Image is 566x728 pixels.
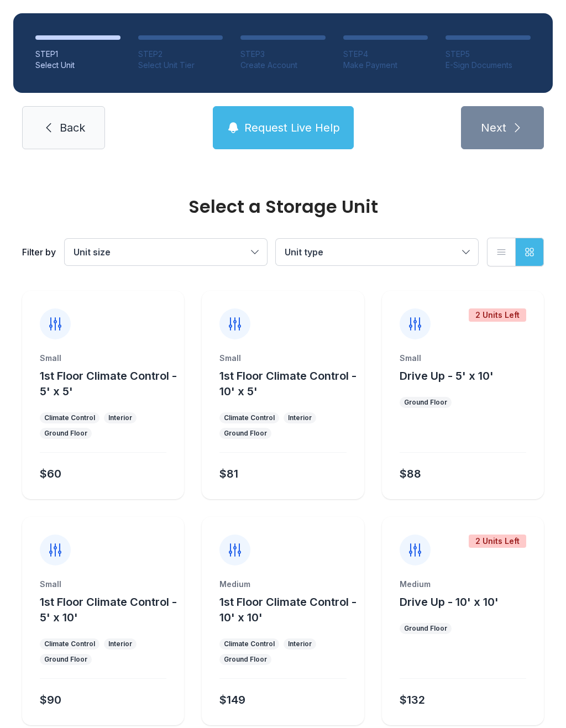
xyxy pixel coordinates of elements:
[74,247,111,258] span: Unit size
[65,239,267,265] button: Unit size
[40,692,61,708] div: $90
[224,655,267,664] div: Ground Floor
[219,368,359,399] button: 1st Floor Climate Control - 10' x 5'
[40,579,166,590] div: Small
[219,369,357,398] span: 1st Floor Climate Control - 10' x 5'
[400,692,425,708] div: $132
[400,369,494,383] span: Drive Up - 5' x 10'
[40,368,180,399] button: 1st Floor Climate Control - 5' x 5'
[44,413,95,422] div: Climate Control
[285,247,323,258] span: Unit type
[35,49,120,60] div: STEP 1
[400,466,421,481] div: $88
[44,655,87,664] div: Ground Floor
[224,429,267,438] div: Ground Floor
[40,594,180,625] button: 1st Floor Climate Control - 5' x 10'
[343,49,428,60] div: STEP 4
[40,595,177,624] span: 1st Floor Climate Control - 5' x 10'
[35,60,120,71] div: Select Unit
[481,120,506,135] span: Next
[400,579,526,590] div: Medium
[288,640,312,648] div: Interior
[40,369,177,398] span: 1st Floor Climate Control - 5' x 5'
[276,239,478,265] button: Unit type
[244,120,340,135] span: Request Live Help
[219,466,238,481] div: $81
[469,308,526,322] div: 2 Units Left
[404,398,447,407] div: Ground Floor
[219,595,357,624] span: 1st Floor Climate Control - 10' x 10'
[22,245,56,259] div: Filter by
[40,466,61,481] div: $60
[400,368,494,384] button: Drive Up - 5' x 10'
[469,535,526,548] div: 2 Units Left
[108,413,132,422] div: Interior
[400,595,499,609] span: Drive Up - 10' x 10'
[40,353,166,364] div: Small
[22,198,544,216] div: Select a Storage Unit
[219,594,359,625] button: 1st Floor Climate Control - 10' x 10'
[219,692,245,708] div: $149
[108,640,132,648] div: Interior
[446,49,531,60] div: STEP 5
[224,640,275,648] div: Climate Control
[343,60,428,71] div: Make Payment
[219,579,346,590] div: Medium
[400,353,526,364] div: Small
[404,624,447,633] div: Ground Floor
[224,413,275,422] div: Climate Control
[60,120,85,135] span: Back
[44,640,95,648] div: Climate Control
[138,49,223,60] div: STEP 2
[219,353,346,364] div: Small
[288,413,312,422] div: Interior
[400,594,499,610] button: Drive Up - 10' x 10'
[446,60,531,71] div: E-Sign Documents
[44,429,87,438] div: Ground Floor
[240,60,326,71] div: Create Account
[138,60,223,71] div: Select Unit Tier
[240,49,326,60] div: STEP 3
